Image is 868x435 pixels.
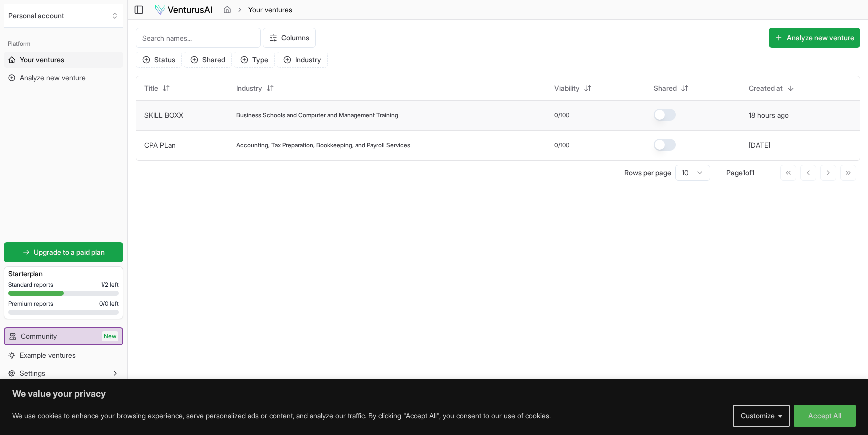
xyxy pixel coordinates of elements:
button: Columns [263,28,316,48]
a: Example ventures [4,347,123,363]
button: Type [234,52,275,68]
span: Upgrade to a paid plan [34,247,105,257]
span: Page [726,168,743,177]
span: 0 [554,141,558,149]
button: Created at [743,80,801,96]
button: Industry [277,52,328,68]
a: CommunityNew [5,328,122,344]
a: SKILL BOXX [144,111,183,119]
span: Example ventures [20,350,76,360]
span: Accounting, Tax Preparation, Bookkeeping, and Payroll Services [236,141,410,149]
span: New [102,331,118,341]
button: Select an organization [4,4,123,28]
span: 1 [752,168,754,177]
button: Accept All [794,405,856,427]
div: Platform [4,36,123,52]
h3: Starter plan [8,269,119,279]
span: Premium reports [8,300,53,308]
button: Status [136,52,182,68]
span: Business Schools and Computer and Management Training [236,111,398,119]
button: Customize [733,405,790,427]
span: Settings [20,368,45,378]
button: SKILL BOXX [144,110,183,120]
span: 1 [743,168,745,177]
button: Settings [4,365,123,381]
a: Your ventures [4,52,123,68]
nav: breadcrumb [223,5,292,15]
span: Viability [554,83,580,93]
span: Community [21,331,57,341]
button: Analyze new venture [769,28,860,48]
button: Shared [184,52,232,68]
span: Title [144,83,158,93]
button: Viability [548,80,598,96]
span: 1 / 2 left [101,281,119,289]
a: Analyze new venture [4,70,123,86]
img: logo [154,4,213,16]
span: Created at [749,83,783,93]
span: Standard reports [8,281,53,289]
p: We use cookies to enhance your browsing experience, serve personalized ads or content, and analyz... [12,410,551,422]
span: 0 [554,111,558,119]
a: Upgrade to a paid plan [4,242,123,262]
span: Shared [654,83,677,93]
span: Your ventures [248,5,292,15]
button: Industry [230,80,280,96]
span: 0 / 0 left [99,300,119,308]
span: Industry [236,83,262,93]
span: /100 [558,141,569,149]
button: Shared [648,80,695,96]
p: Rows per page [624,168,671,178]
button: 18 hours ago [749,110,789,120]
span: Analyze new venture [20,73,86,83]
span: /100 [558,111,569,119]
span: Your ventures [20,55,64,65]
a: CPA PLan [144,141,176,149]
p: We value your privacy [12,388,856,400]
button: CPA PLan [144,140,176,150]
button: Title [138,80,176,96]
span: of [745,168,752,177]
button: [DATE] [749,140,770,150]
input: Search names... [136,28,261,48]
